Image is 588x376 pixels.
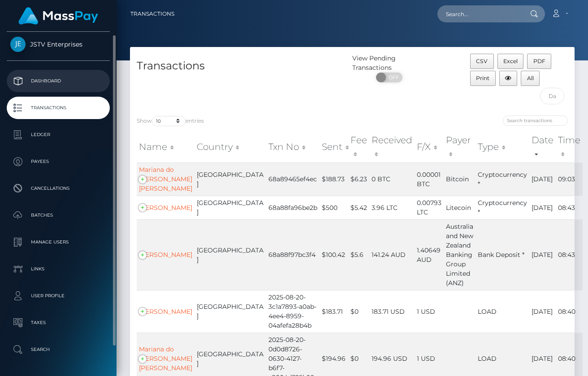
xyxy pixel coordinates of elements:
td: 68a88f97bc3f4 [266,219,320,290]
a: Transactions [130,4,174,23]
p: Transactions [10,101,106,115]
p: Links [10,262,106,276]
span: OFF [381,73,403,82]
th: Received: activate to sort column ascending [369,131,415,163]
button: Column visibility [499,71,518,86]
td: Cryptocurrency * [476,196,529,219]
th: Name: activate to sort column ascending [137,131,195,163]
span: PDF [533,58,545,64]
td: Bank Deposit * [476,219,529,290]
td: $500 [320,196,348,219]
a: Ledger [7,124,110,146]
th: Date: activate to sort column ascending [529,131,556,163]
td: [GEOGRAPHIC_DATA] [195,162,266,196]
a: [PERSON_NAME] [139,251,192,259]
span: CSV [476,58,488,64]
td: $183.71 [320,290,348,333]
button: CSV [470,54,494,69]
p: Manage Users [10,235,106,249]
td: $100.42 [320,219,348,290]
a: Links [7,258,110,280]
input: Search transactions [503,115,568,126]
p: Cancellations [10,182,106,195]
a: [PERSON_NAME] [139,204,192,212]
img: MassPay Logo [18,7,98,25]
td: [DATE] [529,290,556,333]
a: Mariana do [PERSON_NAME] [PERSON_NAME] [139,345,192,372]
button: All [521,71,540,86]
td: 183.71 USD [369,290,415,333]
img: JSTV Enterprises [10,37,26,52]
td: 68a89465ef4ec [266,162,320,196]
td: 0 BTC [369,162,415,196]
button: Print [470,71,496,86]
p: Batches [10,209,106,222]
td: 08:40 [556,290,583,333]
td: $6.23 [348,162,369,196]
td: 0.00793 LTC [415,196,444,219]
td: 09:03 [556,162,583,196]
td: [DATE] [529,162,556,196]
td: [GEOGRAPHIC_DATA] [195,290,266,333]
td: [DATE] [529,196,556,219]
p: Search [10,343,106,356]
td: 08:43 [556,219,583,290]
button: Excel [497,54,524,69]
span: All [527,75,534,81]
th: Payer: activate to sort column ascending [444,131,476,163]
a: Transactions [7,97,110,119]
td: 68a88fa96be2b [266,196,320,219]
a: Manage Users [7,231,110,253]
span: Bitcoin [446,175,469,183]
p: Dashboard [10,74,106,88]
a: Mariana do [PERSON_NAME] [PERSON_NAME] [139,166,192,192]
input: Date filter [540,88,565,104]
td: [GEOGRAPHIC_DATA] [195,219,266,290]
td: 2025-08-20-3c1a7893-a0ab-4ee4-8959-04afefa28b4b [266,290,320,333]
td: $188.73 [320,162,348,196]
div: View Pending Transactions [352,54,426,73]
span: Australia and New Zealand Banking Group Limited (ANZ) [446,222,473,287]
p: Payees [10,155,106,168]
span: Excel [503,58,518,64]
th: Fee: activate to sort column ascending [348,131,369,163]
th: Txn No: activate to sort column ascending [266,131,320,163]
label: Show entries [137,116,204,126]
td: $5.42 [348,196,369,219]
button: PDF [527,54,551,69]
a: Search [7,338,110,361]
h4: Transactions [137,58,346,74]
th: Time: activate to sort column ascending [556,131,583,163]
th: Sent: activate to sort column ascending [320,131,348,163]
a: Payees [7,150,110,173]
a: Batches [7,204,110,226]
th: F/X: activate to sort column ascending [415,131,444,163]
a: Cancellations [7,177,110,200]
td: 0.00001 BTC [415,162,444,196]
td: Cryptocurrency * [476,162,529,196]
td: 1 USD [415,290,444,333]
td: $5.6 [348,219,369,290]
select: Showentries [152,116,186,126]
td: 3.96 LTC [369,196,415,219]
a: User Profile [7,285,110,307]
span: Litecoin [446,204,471,212]
td: LOAD [476,290,529,333]
p: Taxes [10,316,106,329]
span: Print [476,75,489,81]
a: Taxes [7,312,110,334]
p: Ledger [10,128,106,141]
input: Search... [437,5,522,22]
a: [PERSON_NAME] [139,308,192,316]
td: 141.24 AUD [369,219,415,290]
a: Dashboard [7,70,110,92]
td: [GEOGRAPHIC_DATA] [195,196,266,219]
span: JSTV Enterprises [7,40,110,48]
td: [DATE] [529,219,556,290]
td: 1.40649 AUD [415,219,444,290]
p: User Profile [10,289,106,303]
td: $0 [348,290,369,333]
td: 08:43 [556,196,583,219]
th: Type: activate to sort column ascending [476,131,529,163]
th: Country: activate to sort column ascending [195,131,266,163]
